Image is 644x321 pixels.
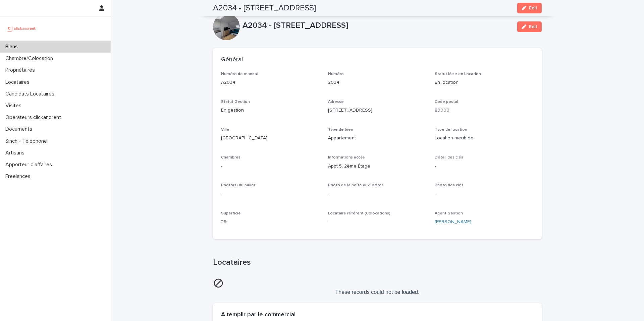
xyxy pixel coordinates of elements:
span: Statut Gestion [221,100,250,104]
p: Candidats Locataires [3,91,60,97]
span: Superficie [221,211,241,215]
span: Chambres [221,155,240,159]
p: Documents [3,126,38,132]
p: - [328,218,427,226]
h2: Général [221,56,243,64]
p: Location meublée [435,135,534,142]
p: En location [435,79,534,86]
p: Appt 5, 2ème Étage [328,163,427,170]
span: Photo(s) du palier [221,183,255,187]
span: Code postal [435,100,458,104]
p: Chambre/Colocation [3,55,58,62]
h2: A2034 - [STREET_ADDRESS] [213,3,316,13]
span: Statut Mise en Location [435,72,481,76]
span: Adresse [328,100,344,104]
p: - [221,163,320,170]
p: Apporteur d'affaires [3,162,57,168]
p: - [328,191,427,198]
p: Operateurs clickandrent [3,114,66,121]
span: Edit [529,6,537,10]
p: These records could not be loaded. [213,275,542,298]
p: 29 [221,218,320,226]
span: Numéro de mandat [221,72,259,76]
p: - [435,163,534,170]
p: - [221,191,320,198]
button: Edit [517,21,542,32]
img: cancel-2 [213,278,224,288]
span: Agent Gestion [435,211,463,215]
p: Sinch - Téléphone [3,138,52,144]
p: Locataires [3,79,35,85]
span: Locataire référent (Colocations) [328,211,390,215]
span: Photo des clés [435,183,464,187]
p: Biens [3,44,23,50]
span: Type de bien [328,128,353,132]
span: Numéro [328,72,344,76]
p: A2034 - [STREET_ADDRESS] [243,21,512,30]
span: Photo de la boîte aux lettres [328,183,384,187]
p: [GEOGRAPHIC_DATA] [221,135,320,142]
img: UCB0brd3T0yccxBKYDjQ [5,22,38,35]
p: [STREET_ADDRESS] [328,107,427,114]
p: A2034 [221,79,320,86]
p: 2034 [328,79,427,86]
p: 80000 [435,107,534,114]
p: Artisans [3,150,30,156]
h2: A remplir par le commercial [221,311,296,319]
p: - [435,191,534,198]
p: Freelances [3,173,36,180]
a: [PERSON_NAME] [435,218,471,226]
button: Edit [517,3,542,13]
span: Informations accès [328,155,365,159]
p: Visites [3,103,27,109]
p: Propriétaires [3,67,40,73]
p: En gestion [221,107,320,114]
span: Détail des clés [435,155,463,159]
p: Appartement [328,135,427,142]
h1: Locataires [213,258,542,267]
span: Ville [221,128,229,132]
span: Type de location [435,128,467,132]
span: Edit [529,24,537,29]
